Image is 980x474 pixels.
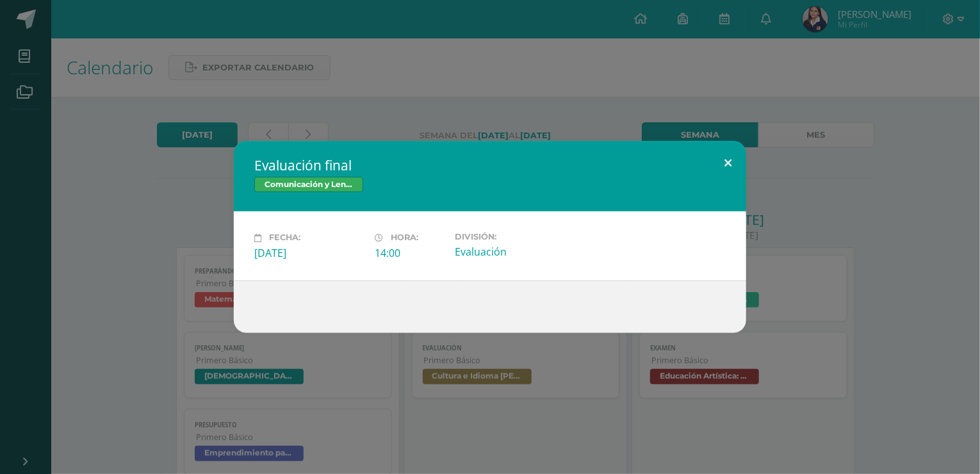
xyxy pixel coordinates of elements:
[710,141,746,184] button: Close (Esc)
[254,156,726,174] h2: Evaluación final
[391,233,418,243] span: Hora:
[375,246,445,260] div: 14:00
[455,232,565,241] label: División:
[254,177,363,192] span: Comunicación y Lenguaje, Idioma Español
[269,233,300,243] span: Fecha:
[254,246,364,260] div: [DATE]
[455,245,565,259] div: Evaluación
